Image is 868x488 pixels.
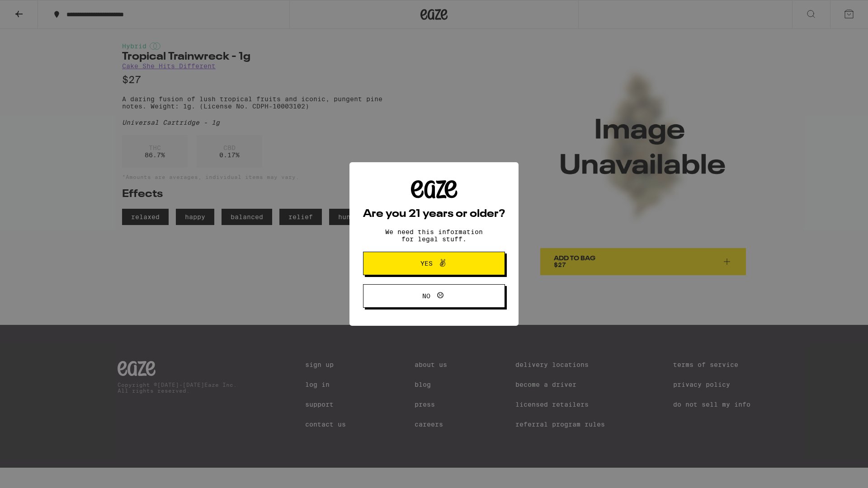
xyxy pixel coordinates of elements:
button: No [363,284,505,308]
p: We need this information for legal stuff. [377,228,491,243]
span: No [422,293,430,299]
h2: Are you 21 years or older? [363,209,505,220]
button: Yes [363,252,505,275]
span: Yes [420,260,433,267]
